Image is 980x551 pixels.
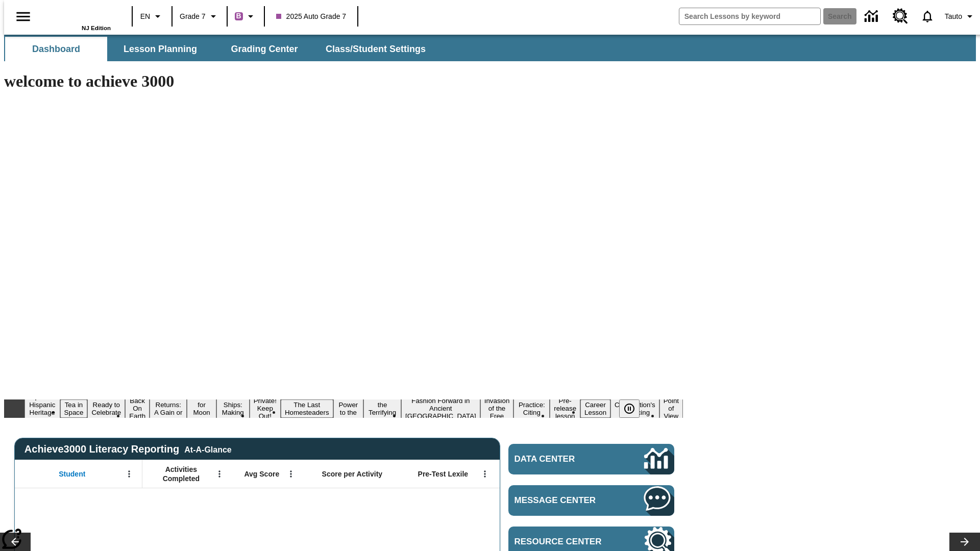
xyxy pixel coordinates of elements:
[619,399,640,418] button: Pause
[136,7,168,26] button: Language: EN, Select a language
[914,3,941,30] a: Notifications
[619,399,650,418] div: Pause
[32,43,80,55] span: Dashboard
[4,35,976,61] div: SubNavbar
[44,4,111,31] div: Home
[508,444,674,474] a: Data Center
[610,392,659,425] button: Slide 17 The Constitution's Balancing Act
[8,2,38,32] button: Open side menu
[281,399,333,418] button: Slide 9 The Last Homesteaders
[276,11,347,22] span: 2025 Auto Grade 7
[508,485,674,516] a: Message Center
[401,395,480,421] button: Slide 12 Fashion Forward in Ancient Rome
[4,37,435,61] div: SubNavbar
[124,43,197,55] span: Lesson Planning
[480,388,514,429] button: Slide 13 The Invasion of the Free CD
[317,37,434,61] button: Class/Student Settings
[363,392,401,425] button: Slide 11 Attack of the Terrifying Tomatoes
[322,469,383,479] span: Score per Activity
[513,392,550,425] button: Slide 14 Mixed Practice: Citing Evidence
[236,10,241,22] span: B
[514,495,614,506] span: Message Center
[59,469,85,479] span: Student
[477,466,493,482] button: Open Menu
[125,395,150,421] button: Slide 4 Back On Earth
[216,392,250,425] button: Slide 7 Cruise Ships: Making Waves
[859,3,887,31] a: Data Center
[180,11,206,22] span: Grade 7
[244,469,279,479] span: Avg Score
[121,466,137,482] button: Open Menu
[24,443,232,455] span: Achieve3000 Literacy Reporting
[212,466,227,482] button: Open Menu
[82,25,111,31] span: NJ Edition
[87,392,125,425] button: Slide 3 Get Ready to Celebrate Juneteenth!
[659,395,683,421] button: Slide 18 Point of View
[187,392,216,425] button: Slide 6 Time for Moon Rules?
[514,454,610,464] span: Data Center
[679,8,820,24] input: search field
[418,469,469,479] span: Pre-Test Lexile
[150,392,187,425] button: Slide 5 Free Returns: A Gain or a Drain?
[250,395,281,421] button: Slide 8 Private! Keep Out!
[887,3,914,30] a: Resource Center, Will open in new tab
[326,43,426,55] span: Class/Student Settings
[4,72,683,91] h1: welcome to achieve 3000
[24,392,60,425] button: Slide 1 ¡Viva Hispanic Heritage Month!
[514,537,614,547] span: Resource Center
[231,7,261,26] button: Boost Class color is purple. Change class color
[140,11,150,22] span: EN
[283,466,299,482] button: Open Menu
[580,399,610,418] button: Slide 16 Career Lesson
[949,533,980,551] button: Lesson carousel, Next
[109,37,211,61] button: Lesson Planning
[60,399,88,418] button: Slide 2 Tea in Space
[213,37,315,61] button: Grading Center
[44,5,111,25] a: Home
[941,7,980,26] button: Profile/Settings
[184,443,231,455] div: At-A-Glance
[550,395,580,421] button: Slide 15 Pre-release lesson
[176,7,224,26] button: Grade: Grade 7, Select a grade
[333,392,364,425] button: Slide 10 Solar Power to the People
[231,43,298,55] span: Grading Center
[148,465,215,483] span: Activities Completed
[945,11,962,22] span: Tauto
[5,37,107,61] button: Dashboard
